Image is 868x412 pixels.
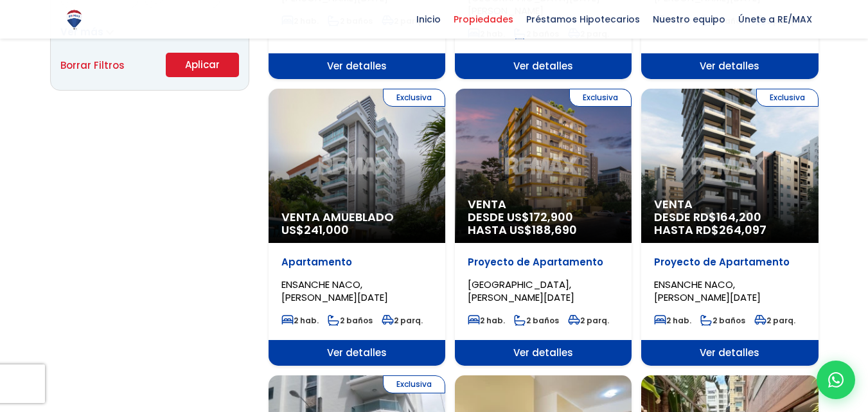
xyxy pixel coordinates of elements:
span: 2 parq. [382,315,423,326]
span: Ver detalles [269,340,445,366]
span: 2 baños [328,315,373,326]
span: 2 hab. [468,315,505,326]
span: 164,200 [716,209,761,225]
span: Exclusiva [383,375,445,393]
span: Ver detalles [641,53,818,79]
span: ENSANCHE NACO, [PERSON_NAME][DATE] [654,278,761,304]
p: Proyecto de Apartamento [468,256,619,269]
a: Exclusiva Venta DESDE RD$164,200 HASTA RD$264,097 Proyecto de Apartamento ENSANCHE NACO, [PERSON_... [641,89,818,366]
span: US$ [281,222,349,238]
span: ENSANCHE NACO, [PERSON_NAME][DATE] [281,278,388,304]
span: 2 hab. [281,315,319,326]
span: Exclusiva [756,89,819,107]
span: 188,690 [532,222,577,238]
span: Únete a RE/MAX [732,10,819,29]
span: 264,097 [719,222,766,238]
span: Venta [468,198,619,211]
span: 2 baños [700,315,745,326]
span: Propiedades [447,10,520,29]
button: Aplicar [166,53,239,77]
span: Venta Amueblado [281,211,432,224]
p: Apartamento [281,256,432,269]
span: 241,000 [304,222,349,238]
span: Venta [654,198,805,211]
span: Nuestro equipo [646,10,732,29]
span: 2 parq. [568,315,609,326]
span: HASTA US$ [468,224,619,237]
a: Exclusiva Venta Amueblado US$241,000 Apartamento ENSANCHE NACO, [PERSON_NAME][DATE] 2 hab. 2 baño... [269,89,445,366]
a: Exclusiva Venta DESDE US$172,900 HASTA US$188,690 Proyecto de Apartamento [GEOGRAPHIC_DATA], [PER... [455,89,632,366]
span: HASTA RD$ [654,224,805,237]
img: Logo de REMAX [63,8,85,31]
span: Ver detalles [455,53,632,79]
span: Inicio [410,10,447,29]
span: Préstamos Hipotecarios [520,10,646,29]
span: Ver detalles [269,53,445,79]
span: 2 hab. [654,315,691,326]
span: DESDE US$ [468,211,619,237]
p: Proyecto de Apartamento [654,256,805,269]
span: [GEOGRAPHIC_DATA], [PERSON_NAME][DATE] [468,278,574,304]
span: 2 baños [514,315,559,326]
span: Ver detalles [455,340,632,366]
span: Ver detalles [641,340,818,366]
span: Exclusiva [569,89,632,107]
span: 2 parq. [754,315,795,326]
span: 172,900 [529,209,573,225]
span: Exclusiva [383,89,445,107]
span: DESDE RD$ [654,211,805,237]
a: Borrar Filtros [60,57,125,73]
